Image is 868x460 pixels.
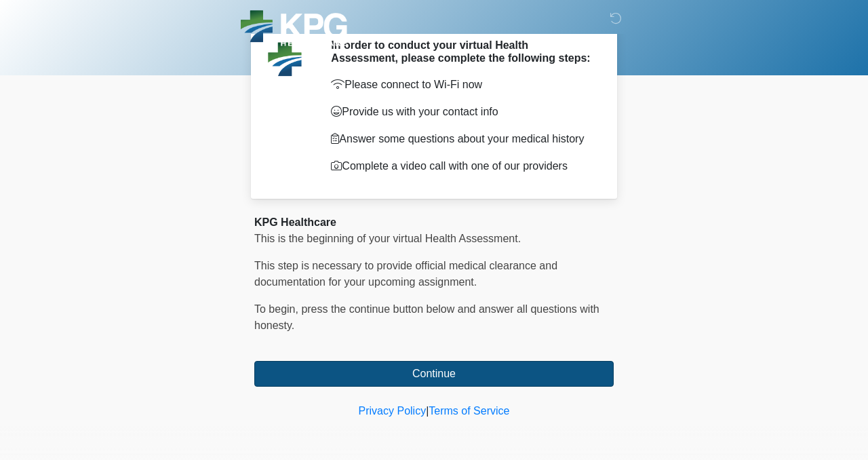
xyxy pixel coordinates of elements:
p: Complete a video call with one of our providers [331,158,593,174]
span: To begin, ﻿﻿﻿﻿﻿﻿﻿﻿﻿﻿﻿﻿﻿﻿﻿﻿﻿press the continue button below and answer all questions with honesty. [254,303,599,331]
div: KPG Healthcare [254,214,614,231]
img: Agent Avatar [264,39,305,79]
img: KPG Healthcare Logo [241,10,347,46]
p: Please connect to Wi-Fi now [331,77,593,93]
a: Terms of Service [429,405,509,417]
button: Continue [254,361,614,387]
a: | [426,405,429,417]
a: Privacy Policy [359,405,427,417]
p: Provide us with your contact info [331,104,593,120]
p: Answer some questions about your medical history [331,131,593,147]
span: This is the beginning of your virtual Health Assessment. [254,233,521,244]
span: This step is necessary to provide official medical clearance and documentation for your upcoming ... [254,260,557,288]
